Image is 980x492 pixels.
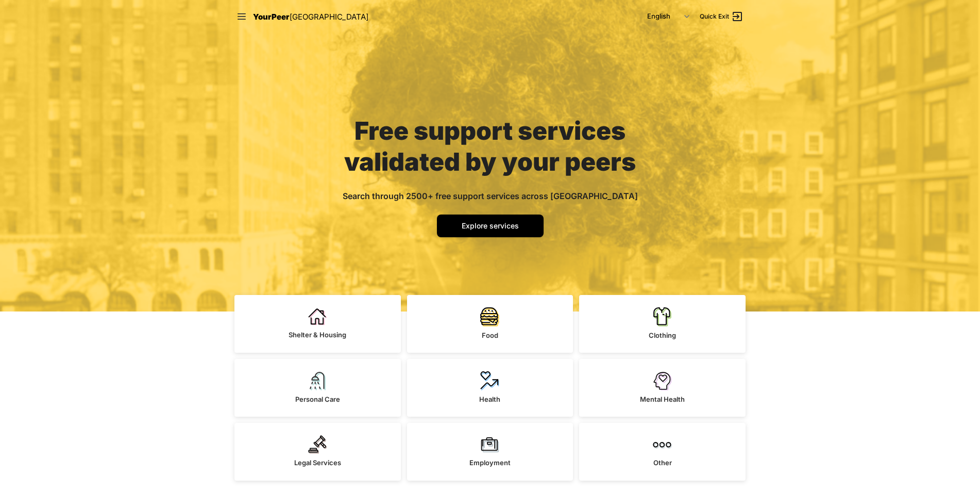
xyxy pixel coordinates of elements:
[253,12,290,22] span: YourPeer
[700,10,744,23] a: Quick Exit
[407,295,573,353] a: Food
[482,331,498,339] span: Food
[640,395,685,403] span: Mental Health
[469,458,511,467] span: Employment
[344,116,636,177] span: Free support services validated by your peers
[653,458,672,467] span: Other
[649,331,676,339] span: Clothing
[290,12,368,22] span: [GEOGRAPHIC_DATA]
[289,331,346,339] span: Shelter & Housing
[407,423,573,481] a: Employment
[295,395,340,403] span: Personal Care
[579,359,746,417] a: Mental Health
[579,423,746,481] a: Other
[294,458,341,467] span: Legal Services
[253,10,368,23] a: YourPeer[GEOGRAPHIC_DATA]
[462,221,519,230] span: Explore services
[700,12,729,21] span: Quick Exit
[479,395,500,403] span: Health
[234,295,401,353] a: Shelter & Housing
[343,191,638,201] span: Search through 2500+ free support services across [GEOGRAPHIC_DATA]
[407,359,573,417] a: Health
[579,295,746,353] a: Clothing
[234,423,401,481] a: Legal Services
[234,359,401,417] a: Personal Care
[437,215,544,237] a: Explore services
